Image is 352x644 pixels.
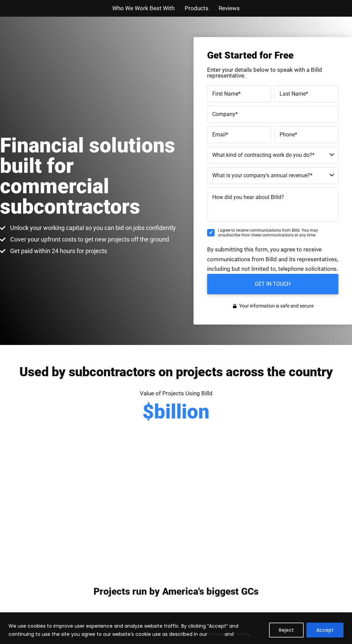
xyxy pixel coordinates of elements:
[185,3,208,13] a: Products
[207,67,338,79] p: Enter your details below to speak with a Billd representative.
[9,247,107,255] span: Get paid within 24 hours for projects
[212,111,235,117] span: Company
[207,229,215,236] input: I agree to receive communications from Billd. You may unsubscribe from these communications at an...
[207,246,338,273] span: By submitting this form, you agree to receive communications from Billd and its representatives, ...
[219,3,240,13] a: Reviews
[280,90,306,97] span: Last Name
[112,3,174,13] a: Who We Work Best With
[207,51,338,60] h3: Get Started for Free
[306,623,343,638] button: Accept
[269,623,304,638] button: Reject
[212,131,226,137] span: Email
[9,622,264,638] p: We use cookies to improve user experience and analyze website traffic. By clicking “Accept” and c...
[212,194,284,200] span: How did you hear about Billd?
[218,228,338,238] span: I agree to receive communications from Billd. You may unsubscribe from these communications at an...
[237,301,314,311] span: Your information is safe and secure
[9,235,169,244] span: Cover your upfront costs to get new projects off the ground
[9,224,176,232] span: Unlock your working capital so you can bid on jobs confidently
[207,631,224,638] a: Policies
[154,402,213,422] span: billion
[280,131,295,137] span: Phone
[212,90,238,97] span: First Name
[234,631,249,638] a: Terms
[140,402,154,422] span: $
[140,390,213,397] span: Value of Projects Using Billd
[207,274,338,294] input: GET IN TOUCH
